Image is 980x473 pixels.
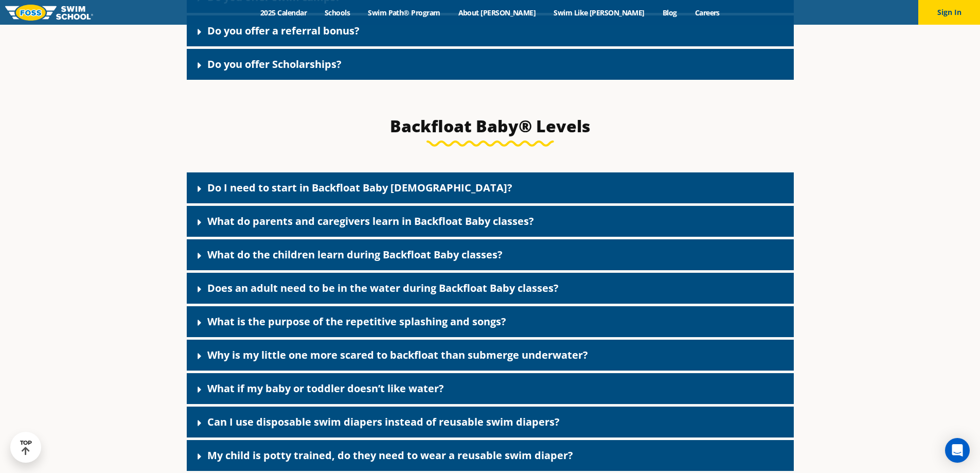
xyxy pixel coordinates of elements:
div: Can I use disposable swim diapers instead of reusable swim diapers? [187,407,794,437]
a: 2025 Calendar [252,8,316,17]
a: My child is potty trained, do they need to wear a reusable swim diaper? [207,448,573,462]
a: What do the children learn during Backfloat Baby classes? [207,248,503,261]
a: Schools [316,8,359,17]
a: About [PERSON_NAME] [449,8,545,17]
a: Swim Like [PERSON_NAME] [545,8,654,17]
a: What do parents and caregivers learn in Backfloat Baby classes? [207,214,534,228]
h3: Backfloat Baby® Levels [247,116,733,136]
a: Swim Path® Program [359,8,449,17]
a: Why is my little one more scared to backfloat than submerge underwater? [207,348,588,362]
div: What do the children learn during Backfloat Baby classes? [187,239,794,270]
div: Why is my little one more scared to backfloat than submerge underwater? [187,340,794,371]
div: Do I need to start in Backfloat Baby [DEMOGRAPHIC_DATA]? [187,172,794,203]
a: Can I use disposable swim diapers instead of reusable swim diapers? [207,415,560,429]
div: What do parents and caregivers learn in Backfloat Baby classes? [187,206,794,237]
div: My child is potty trained, do they need to wear a reusable swim diaper? [187,440,794,471]
div: TOP [20,440,32,456]
a: Does an adult need to be in the water during Backfloat Baby classes? [207,281,559,295]
a: What is the purpose of the repetitive splashing and songs? [207,314,506,328]
a: Careers [686,8,728,17]
a: Blog [653,8,686,17]
div: Does an adult need to be in the water during Backfloat Baby classes? [187,273,794,304]
div: Do you offer a referral bonus? [187,15,794,46]
a: Do you offer Scholarships? [207,57,342,71]
div: What is the purpose of the repetitive splashing and songs? [187,306,794,337]
div: Open Intercom Messenger [945,438,970,463]
a: Do I need to start in Backfloat Baby [DEMOGRAPHIC_DATA]? [207,181,512,195]
a: What if my baby or toddler doesn’t like water? [207,381,444,395]
div: Do you offer Scholarships? [187,49,794,80]
img: FOSS Swim School Logo [5,5,93,21]
a: Do you offer a referral bonus? [207,24,360,38]
div: What if my baby or toddler doesn’t like water? [187,373,794,404]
